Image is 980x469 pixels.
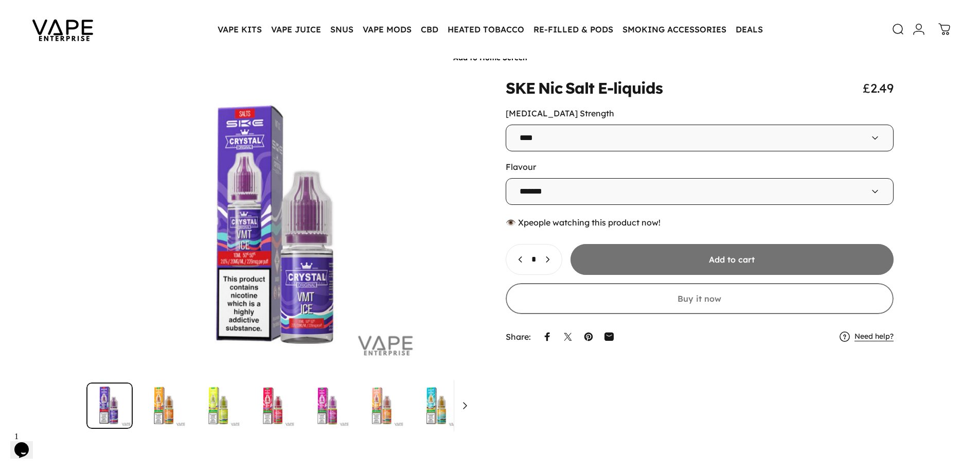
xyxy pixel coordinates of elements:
div: 👁️ people watching this product now! [506,217,894,228]
img: SKE Nic Salt E-liquids [414,383,460,429]
summary: VAPE KITS [213,19,266,40]
animate-element: E-liquids [598,80,663,96]
summary: RE-FILLED & PODS [529,19,618,40]
label: [MEDICAL_DATA] Strength [506,108,614,118]
iframe: chat widget [10,428,43,459]
img: SKE Nic Salt E-liquids [86,383,133,429]
button: Go to item [414,383,460,429]
button: Go to item [359,383,405,429]
img: Vape Enterprise [16,5,109,54]
animate-element: Nic [538,80,562,96]
summary: VAPE JUICE [266,19,326,40]
summary: SMOKING ACCESSORIES [618,19,731,40]
p: Share: [506,333,531,341]
img: SKE Nic Salt E-liquids [305,383,351,429]
a: Need help? [854,332,894,341]
img: SKE Nic Salt E-liquids [195,383,242,429]
button: Add to cart [571,244,894,275]
nav: Primary [213,19,768,40]
button: Go to item [468,383,514,429]
summary: VAPE MODS [358,19,416,40]
button: Go to item [305,383,351,429]
button: Increase quantity for SKE Nic Salt E-liquids [538,245,562,274]
button: Go to item [141,383,187,429]
summary: SNUS [326,19,358,40]
img: SKE Nic Salt E-liquids [141,383,187,429]
button: Go to item [86,383,133,429]
button: Open media 2 in modal [474,80,863,375]
a: 0 items [933,18,956,41]
a: DEALS [731,19,768,40]
button: Open media 1 in modal [86,80,474,375]
img: SKE Nic Salt E-liquids [250,383,296,429]
button: Buy it now [506,283,894,314]
animate-element: Salt [565,80,594,96]
button: Go to item [195,383,242,429]
animate-element: SKE [506,80,535,96]
button: Decrease quantity for SKE Nic Salt E-liquids [506,245,530,274]
media-gallery: Gallery Viewer [86,80,475,429]
img: SKE Nic Salt E-liquids [359,383,405,429]
summary: CBD [416,19,443,40]
span: £2.49 [863,80,894,96]
label: Flavour [506,162,536,172]
button: Go to item [250,383,296,429]
summary: HEATED TOBACCO [443,19,529,40]
img: SKE Nic Salt E-liquids [468,383,514,429]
